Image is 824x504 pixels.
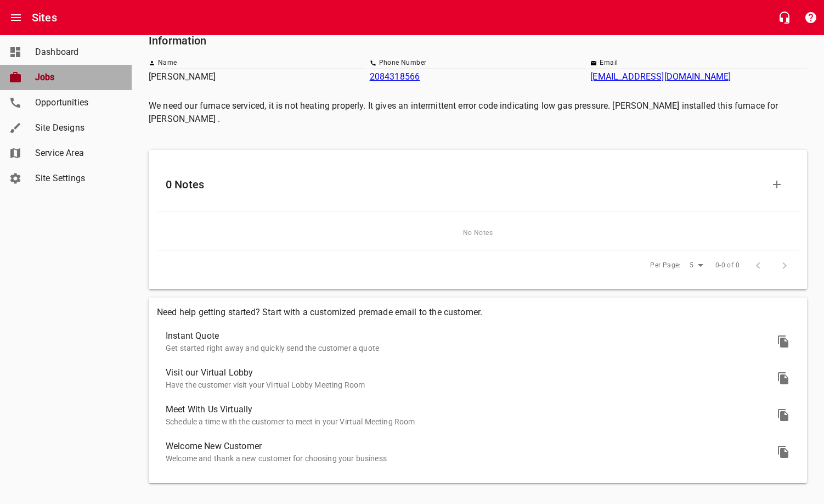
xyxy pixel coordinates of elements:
[685,258,707,273] div: 5
[166,403,772,416] span: Meet With Us Virtually
[379,58,427,69] span: Phone Number
[770,402,797,428] button: Copy email message to clipboard
[168,228,788,239] span: No Notes
[35,147,118,160] span: Service Area
[166,440,772,453] span: Welcome New Customer
[166,379,772,391] p: Have the customer visit your Virtual Lobby Meeting Room
[3,4,29,31] button: Open drawer
[600,58,618,69] span: Email
[590,71,731,82] a: [EMAIL_ADDRESS][DOMAIN_NAME]
[715,260,740,271] span: 0-0 of 0
[35,96,118,109] span: Opportunities
[149,70,365,83] p: [PERSON_NAME]
[157,434,799,471] a: Welcome New CustomerWelcome and thank a new customer for choosing your business
[157,360,799,397] a: Visit our Virtual LobbyHave the customer visit your Virtual Lobby Meeting Room
[158,58,177,69] span: Name
[157,397,799,434] a: Meet With Us VirtuallySchedule a time with the customer to meet in your Virtual Meeting Room
[149,99,807,126] p: We need our furnace serviced, it is not heating properly. It gives an intermittent error code ind...
[35,172,118,185] span: Site Settings
[166,343,772,354] p: Get started right away and quickly send the customer a quote
[166,366,772,379] span: Visit our Virtual Lobby
[370,71,420,82] a: 2084318566
[166,176,764,193] h6: 0 Notes
[157,306,799,319] p: Need help getting started? Start with a customized premade email to the customer.
[166,416,772,428] p: Schedule a time with the customer to meet in your Virtual Meeting Room
[798,4,824,31] button: Support Portal
[650,260,681,271] span: Per Page:
[32,9,57,26] h6: Sites
[166,329,772,343] span: Instant Quote
[35,46,118,59] span: Dashboard
[35,71,118,84] span: Jobs
[35,121,118,135] span: Site Designs
[770,439,797,465] button: Copy email message to clipboard
[149,32,807,49] h6: Information
[157,323,799,360] a: Instant QuoteGet started right away and quickly send the customer a quote
[770,328,797,355] button: Copy email message to clipboard
[166,453,772,464] p: Welcome and thank a new customer for choosing your business
[771,4,798,31] button: Live Chat
[764,171,790,198] button: Add Note
[770,365,797,391] button: Copy email message to clipboard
